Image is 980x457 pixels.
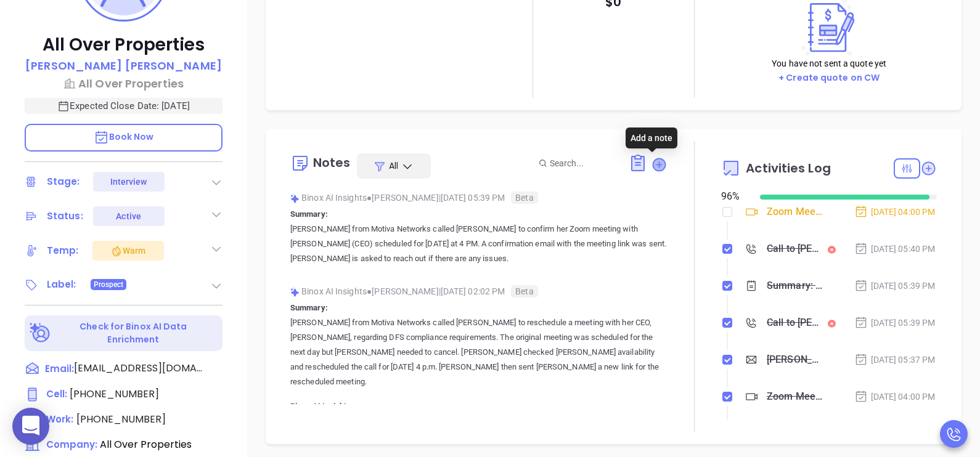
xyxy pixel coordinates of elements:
[767,387,822,406] div: Zoom Meeting with [PERSON_NAME]
[110,243,145,258] div: Warm
[25,57,222,74] p: [PERSON_NAME] [PERSON_NAME]
[746,162,830,174] span: Activities Log
[76,412,166,426] span: [PHONE_NUMBER]
[550,156,615,170] input: Search...
[53,320,214,346] p: Check for Binox AI Data Enrichment
[854,279,936,293] div: [DATE] 05:39 PM
[47,207,83,225] div: Status:
[367,286,372,296] span: ●
[767,240,822,258] div: Call to [PERSON_NAME]
[110,172,147,192] div: Interview
[854,353,936,366] div: [DATE] 05:37 PM
[47,241,79,260] div: Temp:
[626,127,677,148] div: Add a note
[47,275,76,294] div: Label:
[313,156,351,169] div: Notes
[47,172,80,191] div: Stage:
[290,315,668,389] p: [PERSON_NAME] from Motiva Networks called [PERSON_NAME] to reschedule a meeting with her CEO, [PE...
[46,387,67,400] span: Cell :
[94,278,124,291] span: Prospect
[25,98,223,114] p: Expected Close Date: [DATE]
[767,203,822,221] div: Zoom Meeting with [PERSON_NAME]
[511,192,537,204] span: Beta
[767,277,822,295] div: Summary: [PERSON_NAME] from Motiva Networks called [PERSON_NAME] to confirm her Zoom meeting with...
[290,222,668,266] p: [PERSON_NAME] from Motiva Networks called [PERSON_NAME] to confirm her Zoom meeting with [PERSON_...
[778,71,880,84] a: + Create quote on CW
[290,402,354,411] b: Binox AI Insights:
[772,57,886,70] p: You have not sent a quote yet
[854,316,936,330] div: [DATE] 05:39 PM
[100,437,192,451] span: All Over Properties
[25,57,222,75] a: [PERSON_NAME] [PERSON_NAME]
[721,189,745,204] div: 96 %
[46,438,97,451] span: Company:
[775,71,883,85] button: + Create quote on CW
[70,387,159,401] span: [PHONE_NUMBER]
[767,350,822,369] div: [PERSON_NAME]
[389,160,398,172] span: All
[116,206,141,226] div: Active
[290,188,668,207] div: Binox AI Insights [PERSON_NAME] | [DATE] 05:39 PM
[854,205,936,219] div: [DATE] 04:00 PM
[94,131,154,143] span: Book Now
[854,390,936,403] div: [DATE] 04:00 PM
[290,288,300,297] img: svg%3e
[30,323,51,344] img: Ai-Enrich-DaqCidB-.svg
[290,282,668,301] div: Binox AI Insights [PERSON_NAME] | [DATE] 02:02 PM
[290,303,328,312] b: Summary:
[767,313,822,332] div: Call to [PERSON_NAME]
[367,193,372,203] span: ●
[290,209,328,219] b: Summary:
[25,34,223,56] p: All Over Properties
[854,242,936,256] div: [DATE] 05:40 PM
[46,413,73,426] span: Work:
[290,194,300,203] img: svg%3e
[45,361,74,377] span: Email:
[511,285,537,297] span: Beta
[25,75,223,92] a: All Over Properties
[74,361,203,376] span: [EMAIL_ADDRESS][DOMAIN_NAME]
